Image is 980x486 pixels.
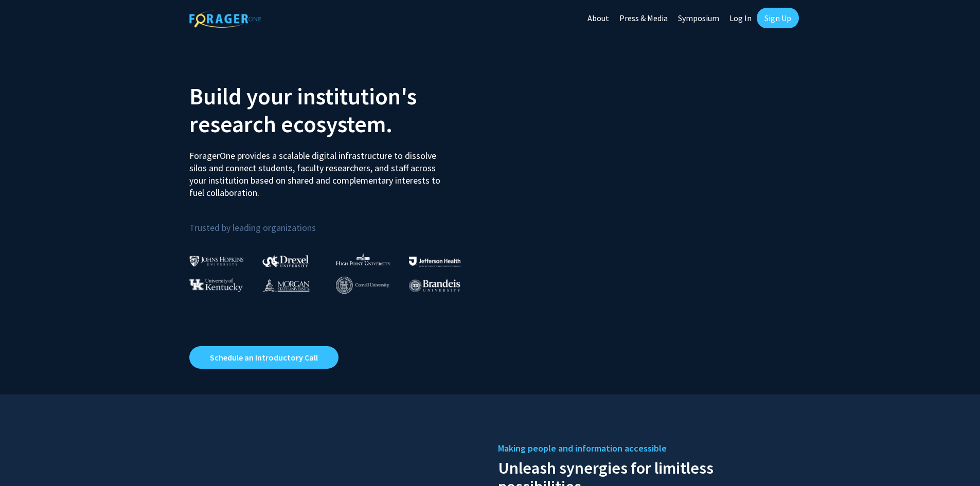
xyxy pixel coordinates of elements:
p: Trusted by leading organizations [189,207,483,236]
img: Cornell University [336,277,389,294]
img: Brandeis University [409,279,460,292]
img: ForagerOne Logo [189,10,261,28]
img: Thomas Jefferson University [409,257,460,266]
a: Sign Up [757,8,799,28]
img: High Point University [336,253,390,265]
a: Opens in a new tab [189,346,338,369]
img: Johns Hopkins University [189,256,244,266]
img: Drexel University [262,255,309,267]
img: University of Kentucky [189,278,243,292]
p: ForagerOne provides a scalable digital infrastructure to dissolve silos and connect students, fac... [189,142,448,199]
h2: Build your institution's research ecosystem. [189,82,483,138]
img: Morgan State University [262,278,310,292]
h5: Making people and information accessible [498,441,791,456]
